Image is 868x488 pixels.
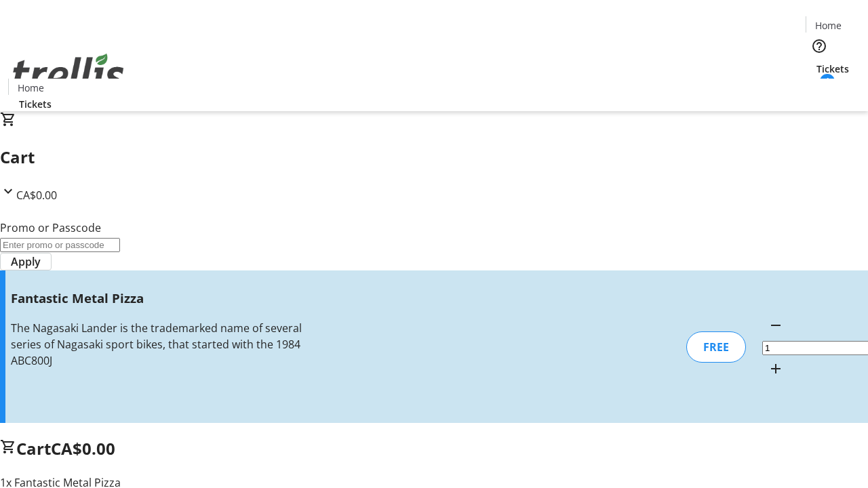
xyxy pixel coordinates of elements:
button: Cart [806,76,833,103]
a: Tickets [806,62,860,76]
span: Tickets [19,97,52,111]
a: Home [9,81,52,95]
button: Help [806,33,833,60]
a: Tickets [8,97,62,111]
h3: Fantastic Metal Pizza [11,289,307,308]
span: Home [18,81,44,95]
span: Home [815,18,842,33]
span: CA$0.00 [16,188,57,203]
button: Increment by one [762,355,789,382]
span: Tickets [816,62,849,76]
a: Home [806,18,850,33]
span: CA$0.00 [51,437,115,460]
img: Orient E2E Organization fhxPYzq0ca's Logo [8,39,129,106]
div: The Nagasaki Lander is the trademarked name of several series of Nagasaki sport bikes, that start... [11,320,307,369]
button: Decrement by one [762,312,789,339]
span: Apply [11,253,41,270]
div: FREE [686,331,746,363]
